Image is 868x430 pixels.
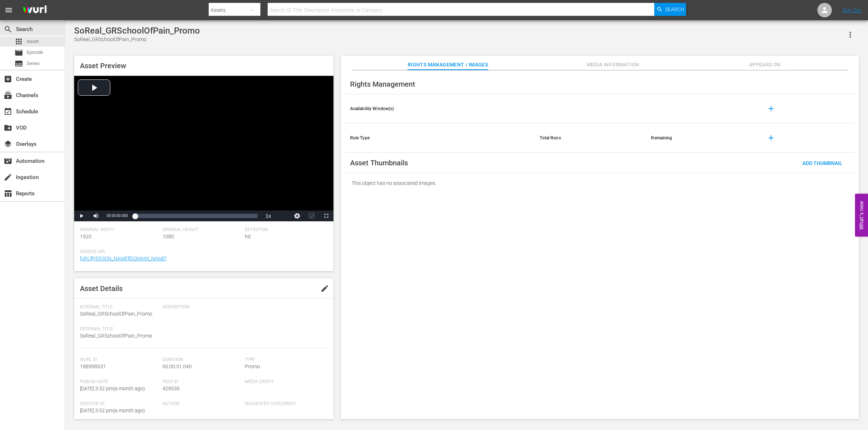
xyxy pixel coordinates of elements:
span: Create [4,75,12,83]
th: Total Runs [534,123,645,153]
span: SoReal_GRSchoolOfPain_Promo [80,333,152,339]
span: Original Height [162,227,241,233]
span: Type [245,357,324,363]
span: hd [245,234,251,239]
button: Picture-in-Picture [305,210,319,221]
span: Overlays [4,140,12,148]
span: 1080 [162,234,174,239]
span: Search [665,3,684,16]
button: Playback Rate [261,210,276,221]
span: Created At [80,401,159,407]
div: Video Player [74,76,333,221]
span: add [767,134,775,142]
th: Rule Type [344,123,534,153]
span: Search [4,25,12,34]
span: Asset [27,38,39,45]
button: edit [316,280,333,297]
span: Publish Date [80,379,159,385]
span: Add Thumbnail [797,160,848,166]
span: Asset Thumbnails [350,158,408,167]
button: add [762,100,780,117]
div: Progress Bar [135,214,257,218]
span: Duration [162,357,241,363]
span: 00:00:00.000 [107,214,128,218]
th: Availability Window(s) [344,94,534,123]
span: Promo [245,364,260,369]
span: External Title: [80,326,159,332]
a: [URL][PERSON_NAME][DOMAIN_NAME] [80,256,166,261]
span: Source Url [80,249,324,255]
button: add [762,129,780,147]
span: Series [14,59,23,68]
span: Media Credit [245,379,324,385]
span: Internal Title: [80,304,159,310]
span: menu [4,6,13,14]
span: Suggested Categories [245,401,324,407]
span: edit [320,284,329,293]
button: Play [74,210,89,221]
span: Feed ID [162,379,241,385]
span: Rights Management [350,80,415,88]
button: Mute [89,210,103,221]
a: Sign Out [842,7,861,13]
span: Automation [4,157,12,165]
span: Reports [4,189,12,198]
span: 1920 [80,234,92,239]
span: add [767,104,775,113]
img: ans4CAIJ8jUAAAAAAAAAAAAAAAAAAAAAAAAgQb4GAAAAAAAAAAAAAAAAAAAAAAAAJMjXAAAAAAAAAAAAAAAAAAAAAAAAgAT5G... [17,2,52,19]
span: Episode [27,49,43,56]
span: 429535 [162,386,180,391]
div: SoReal_GRSchoolOfPain_Promo [74,36,200,43]
button: Jump To Time [290,210,305,221]
span: Description: [162,304,324,310]
span: Appears On [738,60,792,69]
button: Add Thumbnail [797,156,848,169]
span: Asset [14,37,23,46]
span: Wurl Id [80,357,159,363]
span: Author [162,401,241,407]
span: Asset Preview [80,61,126,70]
span: Media Information [586,60,640,69]
button: Fullscreen [319,210,333,221]
span: Asset Details [80,284,123,293]
span: SoReal_GRSchoolOfPain_Promo [80,311,152,317]
span: Rights Management / Images [408,60,488,69]
div: This object has no associated images. [344,173,855,193]
span: [DATE] 3:52 pm ( a month ago ) [80,408,145,413]
span: Series [27,60,40,67]
span: [DATE] 3:32 pm ( a month ago ) [80,386,145,391]
button: Open Feedback Widget [855,194,868,236]
span: Schedule [4,107,12,116]
div: SoReal_GRSchoolOfPain_Promo [74,26,200,36]
span: Original Width [80,227,159,233]
span: Ingestion [4,173,12,182]
button: Search [654,3,686,16]
th: Remaining [645,123,757,153]
span: Channels [4,91,12,100]
span: Episode [14,48,23,57]
span: 00:00:31.040 [162,364,192,369]
span: 188998531 [80,364,106,369]
span: Definition [245,227,324,233]
span: VOD [4,123,12,132]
